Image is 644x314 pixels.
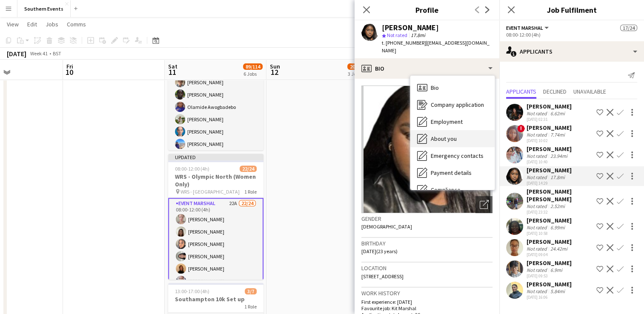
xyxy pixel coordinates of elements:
[499,4,644,15] h3: Job Fulfilment
[7,20,19,28] span: View
[527,153,549,159] div: Not rated
[527,159,572,165] div: [DATE] 10:40
[549,110,567,117] div: 6.62mi
[527,180,572,186] div: [DATE] 14:29
[244,188,257,195] span: 1 Role
[382,40,489,54] span: | [EMAIL_ADDRESS][DOMAIN_NAME]
[410,79,495,96] div: Bio
[168,63,177,70] span: Sat
[527,138,572,143] div: [DATE] 10:02
[175,288,209,294] span: 13:00-17:00 (4h)
[549,131,567,138] div: 7.74mi
[620,25,637,31] span: 17/24
[527,294,572,300] div: [DATE] 16:06
[24,19,40,30] a: Edit
[168,24,263,150] app-job-card: 08:00-12:00 (4h)16/20[GEOGRAPHIC_DATA] 5k and 10k [GEOGRAPHIC_DATA] 5k and 10k1 RoleEvent Marshal...
[527,231,572,236] div: [DATE] 10:58
[431,152,484,160] span: Emergency contacts
[527,117,572,122] div: [DATE] 02:31
[361,273,404,280] span: [STREET_ADDRESS]
[431,186,461,194] span: Compliance
[410,130,495,147] div: About you
[355,4,499,15] h3: Profile
[361,215,492,223] h3: Gender
[527,131,549,138] div: Not rated
[382,40,426,46] span: t. [PHONE_NUMBER]
[361,240,492,247] h3: Birthday
[527,273,572,279] div: [DATE] 09:53
[53,50,61,57] div: BST
[506,25,550,31] button: Event Marshal
[527,166,572,174] div: [PERSON_NAME]
[382,24,439,31] div: [PERSON_NAME]
[270,63,280,70] span: Sun
[409,32,427,38] span: 17.8mi
[361,289,492,297] h3: Work history
[410,181,495,198] div: Compliance
[549,203,567,209] div: 2.52mi
[527,103,572,110] div: [PERSON_NAME]
[65,67,73,77] span: 10
[361,223,412,230] span: [DEMOGRAPHIC_DATA]
[3,19,22,30] a: View
[42,19,62,30] a: Jobs
[410,164,495,181] div: Payment details
[17,0,71,17] button: Southern Events
[527,238,572,245] div: [PERSON_NAME]
[168,173,263,188] h3: WRS - Olympic North (Women Only)
[527,110,549,117] div: Not rated
[410,96,495,113] div: Company application
[431,169,472,177] span: Payment details
[527,188,593,203] div: [PERSON_NAME] [PERSON_NAME]
[506,25,543,31] span: Event Marshal
[527,252,572,257] div: [DATE] 09:04
[63,19,89,30] a: Comms
[549,153,569,159] div: 23.94mi
[28,50,49,57] span: Week 41
[361,299,492,305] p: First experience: [DATE]
[243,63,263,70] span: 89/114
[549,288,567,294] div: 5.84mi
[7,49,26,58] div: [DATE]
[347,63,364,70] span: 20/37
[27,20,37,28] span: Edit
[549,174,567,180] div: 17.8mi
[244,303,257,310] span: 1 Role
[410,147,495,164] div: Emergency contacts
[573,88,606,94] span: Unavailable
[517,125,525,132] span: !
[549,267,564,273] div: 6.9mi
[506,31,637,38] div: 08:00-12:00 (4h)
[355,58,499,79] div: Bio
[361,264,492,272] h3: Location
[240,166,257,172] span: 22/24
[527,280,572,288] div: [PERSON_NAME]
[67,20,86,28] span: Comms
[431,118,463,126] span: Employment
[180,188,240,195] span: WRS - [GEOGRAPHIC_DATA]
[527,267,549,273] div: Not rated
[361,248,398,254] span: [DATE] (23 years)
[431,101,484,108] span: Company application
[168,154,263,280] app-job-card: Updated08:00-12:00 (4h)22/24WRS - Olympic North (Women Only) WRS - [GEOGRAPHIC_DATA]1 RoleEvent M...
[527,288,549,294] div: Not rated
[269,67,280,77] span: 12
[527,245,549,252] div: Not rated
[527,124,572,131] div: [PERSON_NAME]
[527,224,549,231] div: Not rated
[167,67,177,77] span: 11
[361,305,492,311] p: Favourite job: Kit Marshal
[168,154,263,160] div: Updated
[506,88,536,94] span: Applicants
[66,63,73,70] span: Fri
[243,71,262,77] div: 6 Jobs
[387,32,407,38] span: Not rated
[549,224,567,231] div: 6.99mi
[527,203,549,209] div: Not rated
[431,84,439,91] span: Bio
[168,295,263,303] h3: Southampton 10k Set up
[527,209,593,215] div: [DATE] 23:32
[527,217,572,224] div: [PERSON_NAME]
